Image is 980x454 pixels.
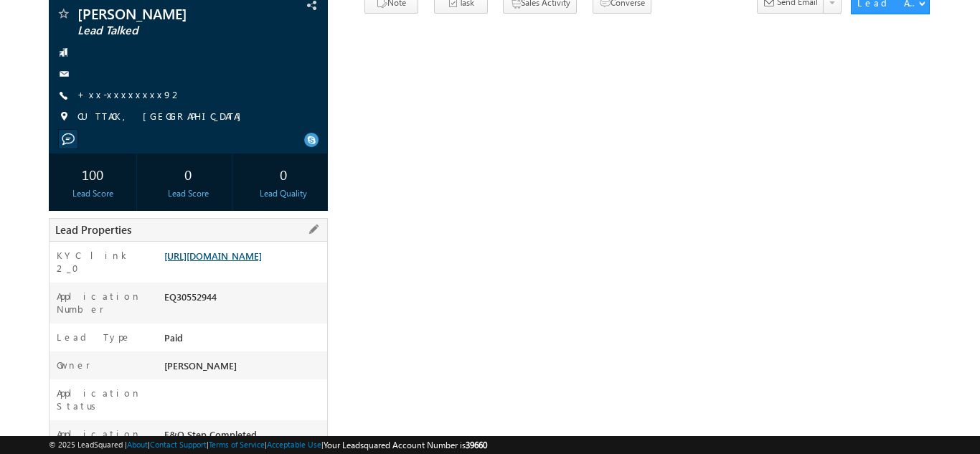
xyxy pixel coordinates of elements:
[150,440,207,449] a: Contact Support
[209,440,265,449] a: Terms of Service
[127,440,148,449] a: About
[52,161,133,187] div: 100
[77,24,250,38] span: Lead Talked
[57,290,150,316] label: Application Number
[164,250,262,262] a: [URL][DOMAIN_NAME]
[148,161,228,187] div: 0
[164,359,237,372] span: [PERSON_NAME]
[161,427,327,448] div: F&O Step Completed
[77,110,248,124] span: CUTTACK, [GEOGRAPHIC_DATA]
[161,290,327,310] div: EQ30552944
[57,387,150,412] label: Application Status
[57,249,150,275] label: KYC link 2_0
[243,187,324,200] div: Lead Quality
[77,88,182,100] a: +xx-xxxxxxxx92
[49,438,487,452] span: © 2025 LeadSquared | | | | |
[52,187,133,200] div: Lead Score
[243,161,324,187] div: 0
[77,6,250,21] span: [PERSON_NAME]
[161,331,327,351] div: Paid
[57,359,90,372] label: Owner
[324,440,487,450] span: Your Leadsquared Account Number is
[57,331,131,344] label: Lead Type
[267,440,321,449] a: Acceptable Use
[55,222,131,237] span: Lead Properties
[148,187,228,200] div: Lead Score
[466,440,487,450] span: 39660
[57,427,150,453] label: Application Status New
